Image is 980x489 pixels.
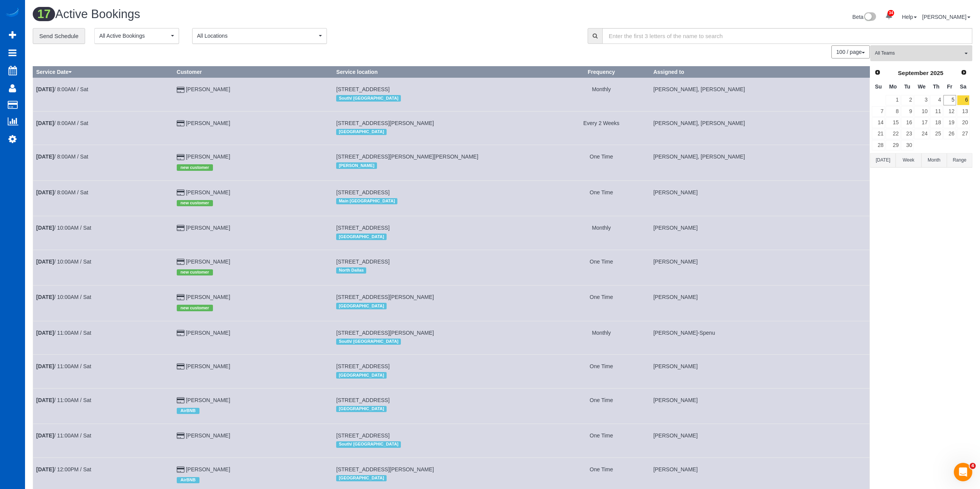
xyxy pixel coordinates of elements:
[336,406,387,412] span: [GEOGRAPHIC_DATA]
[922,14,970,20] a: [PERSON_NAME]
[336,86,389,92] span: [STREET_ADDRESS]
[336,330,434,336] span: [STREET_ADDRESS][PERSON_NAME]
[333,285,553,321] td: Service location
[902,14,917,20] a: Help
[177,200,213,206] span: new customer
[36,432,54,439] b: [DATE]
[177,398,184,403] i: Credit Card Payment
[870,45,972,57] ol: All Teams
[336,337,549,347] div: Location
[333,216,553,250] td: Service location
[173,355,333,388] td: Customer
[192,28,327,44] ol: All Locations
[921,153,947,167] button: Month
[33,28,85,44] a: Send Schedule
[36,154,54,160] b: [DATE]
[186,363,230,369] a: [PERSON_NAME]
[177,433,184,439] i: Credit Card Payment
[943,117,956,128] a: 19
[336,301,549,311] div: Location
[553,145,650,180] td: Frequency
[336,162,377,169] span: [PERSON_NAME]
[173,250,333,285] td: Customer
[896,153,921,167] button: Week
[186,154,230,160] a: [PERSON_NAME]
[888,10,894,16] span: 34
[863,12,876,22] img: New interface
[336,232,549,242] div: Location
[832,45,870,58] nav: Pagination navigation
[173,67,333,78] th: Customer
[33,78,174,111] td: Schedule date
[650,180,869,216] td: Assigned to
[958,67,969,78] a: Next
[853,14,876,20] a: Beta
[553,285,650,321] td: Frequency
[336,259,389,265] span: [STREET_ADDRESS]
[961,69,967,75] span: Next
[870,45,972,61] button: All Teams
[602,28,972,44] input: Enter the first 3 letters of the name to search
[99,32,169,40] span: All Active Bookings
[930,95,943,105] a: 4
[333,111,553,145] td: Service location
[36,432,91,439] a: [DATE]/ 11:00AM / Sat
[970,463,976,469] span: 4
[336,441,401,447] span: South/ [GEOGRAPHIC_DATA]
[33,145,174,180] td: Schedule date
[914,129,929,139] a: 24
[177,467,184,472] i: Credit Card Payment
[553,78,650,111] td: Frequency
[186,86,230,92] a: [PERSON_NAME]
[186,189,230,195] a: [PERSON_NAME]
[36,397,54,403] b: [DATE]
[33,321,174,354] td: Schedule date
[333,145,553,180] td: Service location
[930,117,943,128] a: 18
[173,424,333,457] td: Customer
[870,153,896,167] button: [DATE]
[914,106,929,117] a: 10
[650,145,869,180] td: Assigned to
[650,388,869,424] td: Assigned to
[957,129,970,139] a: 27
[336,160,549,170] div: Location
[336,397,389,403] span: [STREET_ADDRESS]
[333,67,553,78] th: Service location
[36,466,91,472] a: [DATE]/ 12:00PM / Sat
[36,466,54,472] b: [DATE]
[553,67,650,78] th: Frequency
[889,83,897,90] span: Monday
[954,463,972,481] iframe: Intercom live chat
[333,424,553,457] td: Service location
[650,216,869,250] td: Assigned to
[33,285,174,321] td: Schedule date
[336,265,549,275] div: Location
[650,321,869,354] td: Assigned to
[875,83,882,90] span: Sunday
[886,106,900,117] a: 8
[904,83,910,90] span: Tuesday
[336,466,434,472] span: [STREET_ADDRESS][PERSON_NAME]
[943,106,956,117] a: 12
[930,70,943,76] span: 2025
[901,140,914,150] a: 30
[336,127,549,137] div: Location
[901,117,914,128] a: 16
[36,120,88,126] a: [DATE]/ 8:00AM / Sat
[872,106,885,117] a: 7
[36,294,91,300] a: [DATE]/ 10:00AM / Sat
[947,83,952,90] span: Friday
[336,198,397,204] span: Main [GEOGRAPHIC_DATA]
[650,111,869,145] td: Assigned to
[650,424,869,457] td: Assigned to
[33,180,174,216] td: Schedule date
[336,234,387,240] span: [GEOGRAPHIC_DATA]
[943,95,956,105] a: 5
[914,117,929,128] a: 17
[36,189,54,195] b: [DATE]
[5,8,20,18] img: Automaid Logo
[650,285,869,321] td: Assigned to
[930,129,943,139] a: 25
[881,8,896,25] a: 34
